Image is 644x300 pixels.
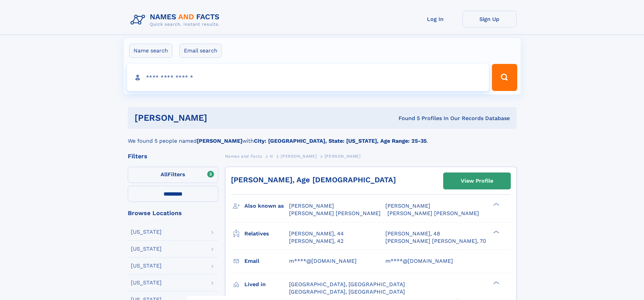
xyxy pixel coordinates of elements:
[289,230,344,237] a: [PERSON_NAME], 44
[244,255,289,267] h3: Email
[385,237,486,245] a: [PERSON_NAME] [PERSON_NAME], 70
[289,281,405,287] span: [GEOGRAPHIC_DATA], [GEOGRAPHIC_DATA]
[444,173,510,189] a: View Profile
[131,246,162,252] div: [US_STATE]
[289,210,381,216] span: [PERSON_NAME] [PERSON_NAME]
[492,202,500,207] div: ❯
[492,64,517,91] button: Search Button
[135,114,303,122] h1: [PERSON_NAME]
[254,138,427,144] b: City: [GEOGRAPHIC_DATA], State: [US_STATE], Age Range: 25-35
[197,138,242,144] b: [PERSON_NAME]
[492,280,500,285] div: ❯
[128,153,218,159] div: Filters
[244,279,289,290] h3: Lived in
[462,11,517,27] a: Sign Up
[131,229,162,235] div: [US_STATE]
[225,152,262,160] a: Names and Facts
[128,167,218,183] label: Filters
[244,200,289,212] h3: Also known as
[289,237,343,245] a: [PERSON_NAME], 42
[244,228,289,239] h3: Relatives
[387,210,479,216] span: [PERSON_NAME] [PERSON_NAME]
[385,230,440,237] a: [PERSON_NAME], 48
[231,176,396,184] a: [PERSON_NAME], Age [DEMOGRAPHIC_DATA]
[303,115,510,122] div: Found 5 Profiles In Our Records Database
[127,64,489,91] input: search input
[131,263,162,269] div: [US_STATE]
[129,44,172,58] label: Name search
[180,44,222,58] label: Email search
[385,203,430,209] span: [PERSON_NAME]
[289,289,405,295] span: [GEOGRAPHIC_DATA], [GEOGRAPHIC_DATA]
[161,171,168,178] span: All
[270,152,273,160] a: H
[325,154,361,159] span: [PERSON_NAME]
[131,280,162,285] div: [US_STATE]
[270,154,273,159] span: H
[128,11,225,29] img: Logo Names and Facts
[281,152,317,160] a: [PERSON_NAME]
[461,173,493,189] div: View Profile
[408,11,462,27] a: Log In
[492,230,500,234] div: ❯
[128,129,517,145] div: We found 5 people named with .
[281,154,317,159] span: [PERSON_NAME]
[128,210,218,216] div: Browse Locations
[289,203,334,209] span: [PERSON_NAME]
